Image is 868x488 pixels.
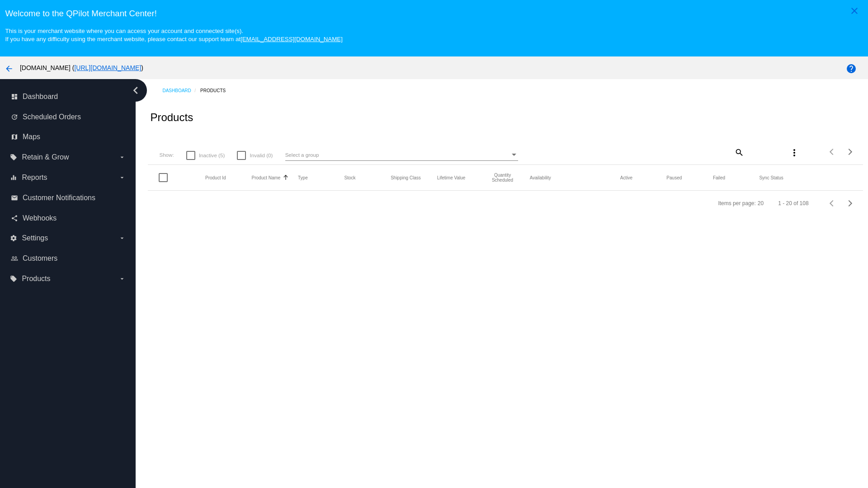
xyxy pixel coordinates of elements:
a: people_outline Customers [11,251,126,266]
i: dashboard [11,93,18,100]
a: map Maps [11,130,126,144]
button: Change sorting for LifetimeValue [437,175,466,180]
button: Change sorting for QuantityScheduled [483,173,522,183]
button: Next page [841,143,859,161]
button: Change sorting for ValidationErrorCode [759,175,783,180]
a: dashboard Dashboard [11,89,126,104]
i: email [11,194,18,202]
i: people_outline [11,255,18,262]
span: Dashboard [23,93,58,101]
span: Show: [159,152,174,158]
button: Change sorting for TotalQuantityScheduledPaused [666,175,682,180]
span: Retain & Grow [22,153,69,161]
a: [URL][DOMAIN_NAME] [74,64,141,71]
a: email Customer Notifications [11,191,126,205]
span: Settings [22,234,48,242]
i: arrow_drop_down [118,275,126,282]
button: Change sorting for ProductType [298,175,308,180]
button: Change sorting for TotalQuantityFailed [713,175,725,180]
button: Previous page [823,143,841,161]
span: Products [22,275,50,283]
i: map [11,133,18,141]
span: Invalid (0) [250,150,273,161]
a: Products [200,84,234,98]
i: local_offer [10,275,17,282]
i: chevron_left [128,83,143,98]
mat-icon: close [849,5,860,16]
a: share Webhooks [11,211,126,225]
span: Maps [23,133,40,141]
mat-select: Select a group [285,150,518,161]
mat-icon: help [846,63,857,74]
div: Items per page: [718,200,755,206]
button: Change sorting for StockLevel [344,175,356,180]
i: share [11,215,18,222]
button: Change sorting for ProductName [252,175,281,180]
button: Change sorting for TotalQuantityScheduledActive [620,175,632,180]
span: Inactive (5) [199,150,225,161]
a: [EMAIL_ADDRESS][DOMAIN_NAME] [241,36,343,42]
span: [DOMAIN_NAME] ( ) [20,64,143,71]
mat-icon: search [733,145,744,159]
i: arrow_drop_down [118,174,126,181]
i: equalizer [10,174,17,181]
a: update Scheduled Orders [11,110,126,124]
mat-icon: arrow_back [4,63,14,74]
div: 20 [758,200,764,206]
i: settings [10,235,17,242]
span: Select a group [285,152,319,158]
mat-icon: more_vert [789,147,800,158]
i: arrow_drop_down [118,235,126,242]
h2: Products [150,111,193,124]
span: Reports [22,174,47,182]
span: Webhooks [23,214,57,222]
mat-header-cell: Availability [530,175,620,180]
small: This is your merchant website where you can access your account and connected site(s). If you hav... [5,28,342,42]
button: Next page [841,194,859,212]
span: Customers [23,254,57,263]
span: Customer Notifications [23,194,95,202]
button: Change sorting for ExternalId [205,175,226,180]
i: update [11,113,18,121]
h3: Welcome to the QPilot Merchant Center! [5,9,863,19]
i: local_offer [10,154,17,161]
a: Dashboard [162,84,200,98]
span: Scheduled Orders [23,113,81,121]
button: Previous page [823,194,841,212]
i: arrow_drop_down [118,154,126,161]
button: Change sorting for ShippingClass [391,175,421,180]
div: 1 - 20 of 108 [778,200,808,206]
